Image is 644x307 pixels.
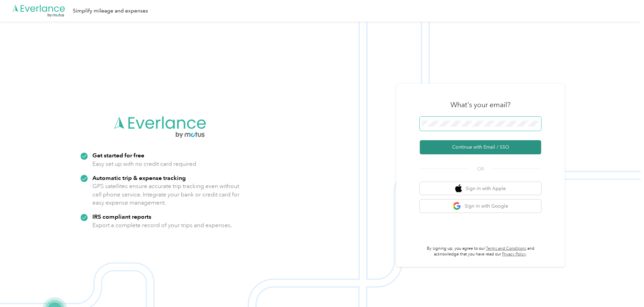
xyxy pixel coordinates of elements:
[420,246,541,257] p: By signing up, you agree to our and acknowledge that you have read our .
[486,246,526,251] a: Terms and Conditions
[420,199,541,213] button: google logoSign in with Google
[455,184,462,193] img: apple logo
[92,182,240,207] p: GPS satellites ensure accurate trip tracking even without cell phone service. Integrate your bank...
[92,221,232,229] p: Export a complete record of your trips and expenses.
[92,152,144,159] strong: Get started for free
[502,252,526,257] a: Privacy Policy
[92,174,186,181] strong: Automatic trip & expense tracking
[92,213,151,220] strong: IRS compliant reports
[420,182,541,195] button: apple logoSign in with Apple
[453,202,461,210] img: google logo
[420,140,541,154] button: Continue with Email / SSO
[469,165,492,173] span: OR
[450,100,510,110] h3: What's your email?
[73,7,148,15] div: Simplify mileage and expenses
[92,160,196,168] p: Easy set up with no credit card required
